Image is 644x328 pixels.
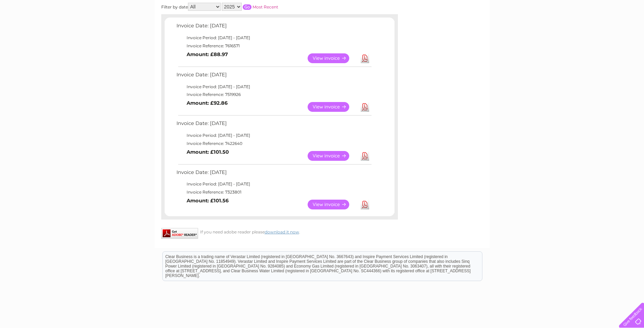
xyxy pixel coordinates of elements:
[187,100,228,106] b: Amount: £92.86
[175,91,373,99] td: Invoice Reference: 7519926
[265,229,299,234] a: download it now
[175,168,373,180] td: Invoice Date: [DATE]
[361,102,369,112] a: Download
[308,53,357,63] a: View
[161,228,398,234] div: If you need adobe reader please .
[308,102,357,112] a: View
[308,200,357,209] a: View
[175,34,373,42] td: Invoice Period: [DATE] - [DATE]
[599,29,616,34] a: Contact
[585,29,595,34] a: Blog
[175,188,373,196] td: Invoice Reference: 7323801
[23,18,57,38] img: logo.png
[525,29,538,34] a: Water
[163,4,482,33] div: Clear Business is a trading name of Verastar Limited (registered in [GEOGRAPHIC_DATA] No. 3667643...
[175,180,373,188] td: Invoice Period: [DATE] - [DATE]
[187,149,229,155] b: Amount: £101.50
[361,53,369,63] a: Download
[308,151,357,161] a: View
[361,200,369,209] a: Download
[561,29,581,34] a: Telecoms
[175,70,373,83] td: Invoice Date: [DATE]
[622,29,638,34] a: Log out
[175,140,373,148] td: Invoice Reference: 7422640
[253,4,278,9] a: Most Recent
[187,198,229,204] b: Amount: £101.56
[542,29,557,34] a: Energy
[175,21,373,34] td: Invoice Date: [DATE]
[517,3,563,12] a: 0333 014 3131
[175,42,373,50] td: Invoice Reference: 7616571
[175,131,373,140] td: Invoice Period: [DATE] - [DATE]
[175,83,373,91] td: Invoice Period: [DATE] - [DATE]
[361,151,369,161] a: Download
[187,51,228,57] b: Amount: £88.97
[161,3,339,11] div: Filter by date
[175,119,373,131] td: Invoice Date: [DATE]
